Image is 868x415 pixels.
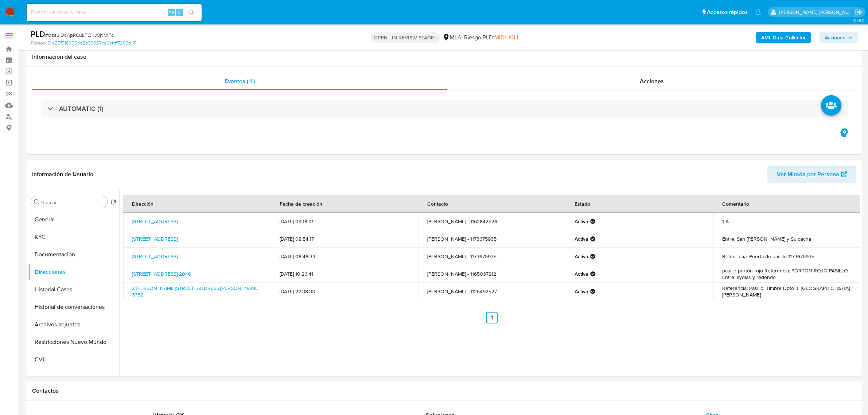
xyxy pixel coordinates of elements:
strong: Activa [575,288,588,295]
a: [STREET_ADDRESS] [132,253,178,260]
button: Restricciones Nuevo Mundo [28,333,119,351]
button: Acciones [820,32,858,43]
td: [DATE] 08:54:17 [271,230,419,248]
p: OPEN - IN REVIEW STAGE I [371,32,440,43]
a: [STREET_ADDRESS] 2046 [132,270,191,278]
span: Eventos ( 1 ) [225,77,255,85]
th: Estado [566,195,713,213]
a: [STREET_ADDRESS] [132,235,178,243]
div: AUTOMATIC (1) [41,100,848,117]
td: [PERSON_NAME] - 1173675935 [419,248,566,265]
span: Alt [168,9,174,16]
h1: Información de Usuario [32,171,93,178]
button: Historial de conversaciones [28,298,119,316]
h3: AUTOMATIC (1) [59,105,104,113]
p: mayra.pernia@mercadolibre.com [779,9,853,16]
th: Contacto [419,195,566,213]
button: Direcciones [28,263,119,281]
button: Archivos adjuntos [28,316,119,333]
span: # 0zauIDcApRCuLFQKJ9jYVIFc [45,31,114,39]
td: 1 A [713,213,861,230]
input: Buscar usuario o caso... [27,8,202,17]
a: a25f518605bd2a39957ca6efcff7263d [52,40,136,46]
th: Comentario [713,195,861,213]
b: Person ID [31,40,51,46]
span: Ver Mirada por Persona [777,166,839,183]
h1: Contactos [32,387,856,395]
button: AML Data Collector [756,32,811,43]
span: s [178,9,180,16]
td: [PERSON_NAME] - 1125492527 [419,283,566,300]
td: [PERSON_NAME] - 1162842526 [419,213,566,230]
td: [PERSON_NAME] - 1165037212 [419,265,566,283]
button: Volver al orden por defecto [110,199,116,207]
button: Items [28,368,119,386]
button: Buscar [34,199,40,205]
button: Ver Mirada por Persona [767,166,856,183]
button: search-icon [184,7,199,18]
div: MLA [443,34,461,42]
strong: Activa [575,218,588,225]
a: Notificaciones [755,9,761,15]
b: AML Data Collector [761,32,806,43]
th: Dirección [123,195,271,213]
td: [DATE] 09:18:01 [271,213,419,230]
input: Buscar [41,199,105,206]
b: PLD [31,28,45,40]
span: Accesos rápidos [707,8,748,16]
td: [DATE] 10:26:41 [271,265,419,283]
td: Referencia: Pasillo. Timbre Dpto 3. [GEOGRAPHIC_DATA][PERSON_NAME] [713,283,861,300]
nav: Paginación [123,312,860,323]
td: Referencia: Puerta de pasillo 1173675935 [713,248,861,265]
span: MIDHIGH [494,33,518,42]
a: Ir a la página 1 [486,312,498,323]
a: Salir [855,8,863,16]
strong: Activa [575,236,588,242]
strong: Activa [575,253,588,260]
button: Documentación [28,246,119,263]
td: pasillo portón rojo Referencia: PORTON ROJO PASILLO Entre: ayolas y redondo [713,265,861,283]
button: KYC [28,228,119,246]
strong: Activa [575,271,588,277]
td: [PERSON_NAME] - 1173675935 [419,230,566,248]
span: Acciones [825,32,845,43]
button: CVU [28,351,119,368]
button: General [28,211,119,228]
a: 2 [PERSON_NAME][STREET_ADDRESS][PERSON_NAME] 3752 [132,284,259,298]
button: Historial Casos [28,281,119,298]
span: Riesgo PLD: [464,34,518,42]
td: [DATE] 08:48:39 [271,248,419,265]
td: Entre: San [PERSON_NAME] y Suioacha [713,230,861,248]
span: Acciones [640,77,664,85]
h1: Información del caso [32,53,856,61]
th: Fecha de creación [271,195,419,213]
td: [DATE] 22:38:33 [271,283,419,300]
a: [STREET_ADDRESS] [132,218,178,225]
